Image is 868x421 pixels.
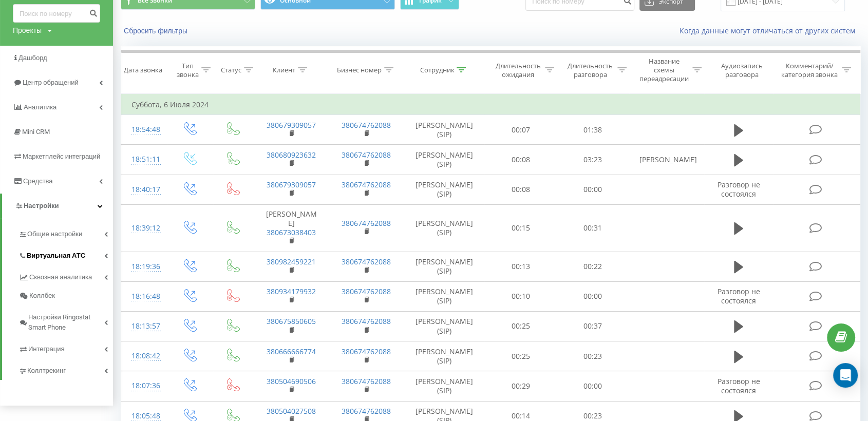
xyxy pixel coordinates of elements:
[484,175,556,204] td: 00:08
[717,180,760,199] span: Разговор не состоялся
[484,281,556,311] td: 00:10
[557,252,629,281] td: 00:22
[557,281,629,311] td: 00:00
[267,180,316,189] a: 380679309057
[566,62,615,79] div: Длительность разговора
[342,150,391,160] a: 380674762088
[28,312,104,333] span: Настройки Ringostat Smart Phone
[267,347,316,356] a: 380666666774
[779,62,839,79] div: Комментарий/категория звонка
[131,257,157,277] div: 18:19:36
[131,376,157,396] div: 18:07:36
[124,66,162,74] div: Дата звонка
[23,177,53,185] span: Средства
[18,358,113,380] a: Коллтрекинг
[342,218,391,228] a: 380674762088
[23,79,79,86] span: Центр обращений
[337,66,382,74] div: Бизнес номер
[484,115,556,145] td: 00:07
[29,272,92,282] span: Сквозная аналитика
[342,406,391,416] a: 380674762088
[342,376,391,386] a: 380674762088
[18,286,113,305] a: Коллбек
[404,145,484,175] td: [PERSON_NAME] (SIP)
[267,227,316,237] a: 380673038403
[131,149,157,169] div: 18:51:11
[342,180,391,189] a: 380674762088
[404,281,484,311] td: [PERSON_NAME] (SIP)
[484,204,556,252] td: 00:15
[638,57,690,83] div: Название схемы переадресации
[18,243,113,265] a: Виртуальная АТС
[557,145,629,175] td: 03:23
[484,311,556,341] td: 00:25
[484,371,556,401] td: 00:29
[557,341,629,371] td: 00:23
[24,202,59,209] span: Настройки
[557,311,629,341] td: 00:37
[404,341,484,371] td: [PERSON_NAME] (SIP)
[131,218,157,238] div: 18:39:12
[484,145,556,175] td: 00:08
[342,286,391,296] a: 380674762088
[18,337,113,358] a: Интеграция
[18,305,113,337] a: Настройки Ringostat Smart Phone
[267,376,316,386] a: 380504690506
[27,366,66,376] span: Коллтрекинг
[404,252,484,281] td: [PERSON_NAME] (SIP)
[557,204,629,252] td: 00:31
[13,25,42,35] div: Проекты
[24,103,56,111] span: Аналитика
[404,371,484,401] td: [PERSON_NAME] (SIP)
[342,257,391,266] a: 380674762088
[404,115,484,145] td: [PERSON_NAME] (SIP)
[18,265,113,286] a: Сквозная аналитика
[267,316,316,326] a: 380675850605
[484,341,556,371] td: 00:25
[494,62,543,79] div: Длительность ожидания
[2,194,113,218] a: Настройки
[342,316,391,326] a: 380674762088
[273,66,295,74] div: Клиент
[18,222,113,243] a: Общие настройки
[221,66,241,74] div: Статус
[131,286,157,307] div: 18:16:48
[267,286,316,296] a: 380934179932
[13,4,100,23] input: Поиск по номеру
[18,54,47,62] span: Дашборд
[121,26,193,35] button: Сбросить фильтры
[420,66,454,74] div: Сотрудник
[404,311,484,341] td: [PERSON_NAME] (SIP)
[267,150,316,160] a: 380680923632
[713,62,771,79] div: Аудиозапись разговора
[404,175,484,204] td: [PERSON_NAME] (SIP)
[484,252,556,281] td: 00:13
[557,371,629,401] td: 00:00
[29,291,55,301] span: Коллбек
[717,286,760,305] span: Разговор не состоялся
[23,152,100,160] span: Маркетплейс интеграций
[267,406,316,416] a: 380504027508
[404,204,484,252] td: [PERSON_NAME] (SIP)
[27,251,85,261] span: Виртуальная АТС
[121,94,860,115] td: Суббота, 6 Июля 2024
[680,26,860,35] a: Когда данные могут отличаться от других систем
[267,120,316,130] a: 380679309057
[833,363,858,388] div: Open Intercom Messenger
[557,115,629,145] td: 01:38
[131,180,157,200] div: 18:40:17
[131,316,157,336] div: 18:13:57
[22,128,50,136] span: Mini CRM
[254,204,329,252] td: [PERSON_NAME]
[27,229,82,239] span: Общие настройки
[629,145,704,175] td: [PERSON_NAME]
[131,346,157,366] div: 18:08:42
[342,347,391,356] a: 380674762088
[267,257,316,266] a: 380982459221
[557,175,629,204] td: 00:00
[717,376,760,395] span: Разговор не состоялся
[28,344,65,354] span: Интеграция
[342,120,391,130] a: 380674762088
[131,120,157,140] div: 18:54:48
[176,62,199,79] div: Тип звонка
